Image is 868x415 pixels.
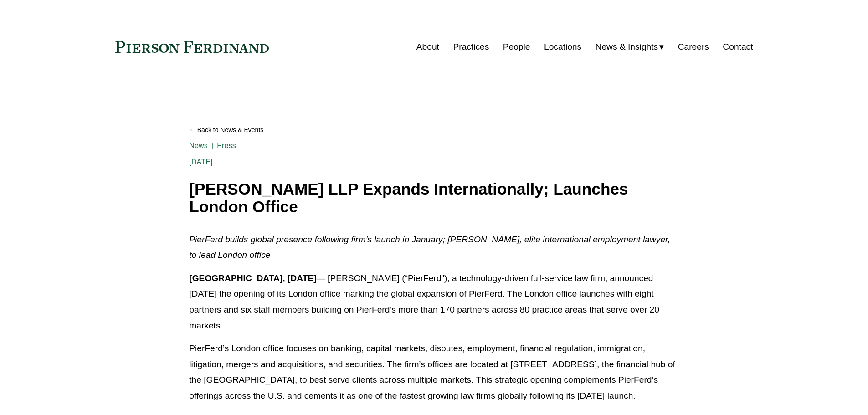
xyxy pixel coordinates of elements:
[503,38,530,56] a: People
[544,38,581,56] a: Locations
[189,142,208,149] a: News
[189,273,316,283] strong: [GEOGRAPHIC_DATA], [DATE]
[453,38,489,56] a: Practices
[596,38,664,56] a: folder dropdown
[189,235,673,260] em: PierFerd builds global presence following firm’s launch in January; [PERSON_NAME], elite internat...
[723,38,753,56] a: Contact
[189,341,678,404] p: PierFerd’s London office focuses on banking, capital markets, disputes, employment, financial reg...
[596,39,658,55] span: News & Insights
[189,122,678,138] a: Back to News & Events
[416,38,439,56] a: About
[189,158,212,166] span: [DATE]
[189,180,678,215] h1: [PERSON_NAME] LLP Expands Internationally; Launches London Office
[678,38,709,56] a: Careers
[189,271,678,333] p: — [PERSON_NAME] (“PierFerd”), a technology-driven full-service law firm, announced [DATE] the ope...
[217,142,236,149] a: Press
